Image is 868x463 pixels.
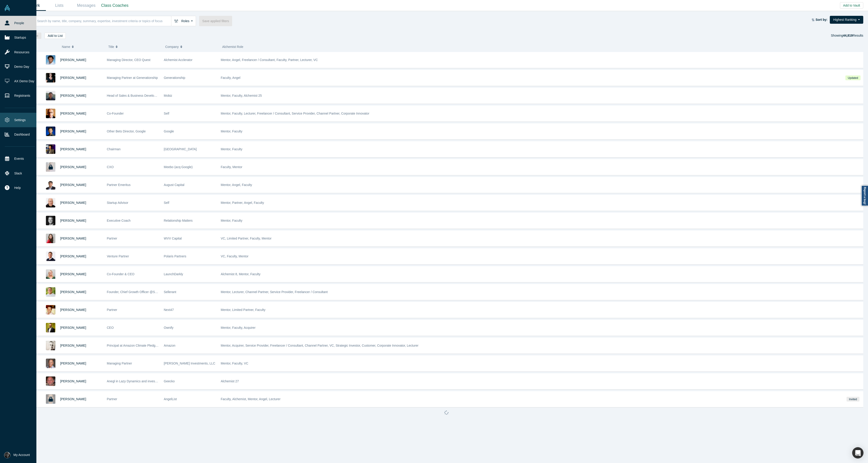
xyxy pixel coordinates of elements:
[107,272,134,276] span: Co-Founder & CEO
[46,55,55,65] img: Gnani Palanikumar's Profile Image
[221,326,256,329] span: Mentor, Faculty, Acquirer
[221,165,242,169] span: Faculty, Mentor
[164,129,174,133] span: Google
[60,94,86,97] span: [PERSON_NAME]
[60,237,86,240] a: [PERSON_NAME]
[60,219,86,222] a: [PERSON_NAME]
[46,73,55,82] img: Rachel Chalmers's Profile Image
[221,201,264,204] span: Mentor, Partner, Angel, Faculty
[60,147,86,151] a: [PERSON_NAME]
[843,34,863,37] span: Results
[107,326,114,329] span: CEO
[164,272,183,276] span: LaunchDarkly
[107,397,117,401] span: Partner
[831,33,863,39] div: Showing
[221,219,243,222] span: Mentor, Faculty
[164,237,182,240] span: WVV Capital
[221,58,318,62] span: Mentor, Angel, Freelancer / Consultant, Faculty, Partner, Lecturer, VC
[107,237,117,240] span: Partner
[164,308,174,312] span: Next47
[4,452,30,458] button: My Account
[46,376,55,386] img: Kirill Parinov's Profile Image
[861,185,868,206] a: Report a bug!
[60,76,86,80] a: [PERSON_NAME]
[46,216,55,225] img: Carl Orthlieb's Profile Image
[816,18,828,21] strong: Sort by:
[164,58,193,62] span: Alchemist Acclerator
[60,129,86,133] a: [PERSON_NAME]
[60,112,86,115] span: [PERSON_NAME]
[60,183,86,187] a: [PERSON_NAME]
[60,272,86,276] span: [PERSON_NAME]
[843,34,853,37] strong: 44,819
[221,272,261,276] span: Alchemist 8, Mentor, Faculty
[37,16,171,26] input: Search by name, title, company, summary, expertise, investment criteria or topics of focus
[4,452,10,458] img: Rami Chousein's Account
[221,308,266,312] span: Mentor, Limited Partner, Faculty
[107,165,114,169] span: CXO
[60,362,86,365] a: [PERSON_NAME]
[165,42,179,52] span: Company
[60,165,86,169] a: [PERSON_NAME]
[60,308,86,312] a: [PERSON_NAME]
[164,379,175,383] span: Geecko
[60,58,86,62] a: [PERSON_NAME]
[46,341,55,350] img: Nick Ellis's Profile Image
[60,379,86,383] a: [PERSON_NAME]
[4,5,10,11] img: Alchemist Vault Logo
[221,129,243,133] span: Mentor, Faculty
[840,2,863,9] button: Add to Vault
[107,76,158,80] span: Managing Partner at Generationship
[46,269,55,279] img: Edith Harbaugh's Profile Image
[46,0,73,11] a: Lists
[107,94,175,97] span: Head of Sales & Business Development (interim)
[46,287,55,297] img: Kenan Rappuchi's Profile Image
[164,112,169,115] span: Self
[60,201,86,204] span: [PERSON_NAME]
[46,144,55,154] img: Timothy Chou's Profile Image
[847,397,859,402] span: Invited
[164,94,172,97] span: Mobiz
[164,344,175,347] span: Amazon
[46,198,55,207] img: Adam Frankl's Profile Image
[164,183,184,187] span: August Capital
[60,344,86,347] span: [PERSON_NAME]
[60,290,86,294] a: [PERSON_NAME]
[221,397,281,401] span: Faculty, Alchemist, Mentor, Angel, Lecturer
[107,308,117,312] span: Partner
[46,234,55,243] img: Danielle D'Agostaro's Profile Image
[845,75,860,80] span: Updated
[60,397,86,401] a: [PERSON_NAME]
[100,0,130,11] a: Class Coaches
[221,76,241,80] span: Faculty, Angel
[107,112,124,115] span: Co-Founder
[46,91,55,100] img: Michael Chang's Profile Image
[60,326,86,329] a: [PERSON_NAME]
[107,362,132,365] span: Managing Partner
[221,254,249,258] span: VC, Faculty, Mentor
[164,219,193,222] span: Relationship Matters
[107,290,165,294] span: Founder, Chief Growth Officer @Sellerant
[60,254,86,258] a: [PERSON_NAME]
[830,16,863,24] button: Highest Ranking
[165,42,217,52] button: Company
[221,290,328,294] span: Mentor, Lecturer, Channel Partner, Service Provider, Freelancer / Consultant
[46,323,55,332] img: Frank Rohde's Profile Image
[164,397,177,401] span: AngelList
[62,42,70,52] span: Name
[164,147,197,151] span: [GEOGRAPHIC_DATA]
[46,305,55,315] img: Micah Smurthwaite's Profile Image
[46,109,55,118] img: Robert Winder's Profile Image
[221,147,243,151] span: Mentor, Faculty
[46,359,55,368] img: Steve King's Profile Image
[164,290,176,294] span: Sellerant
